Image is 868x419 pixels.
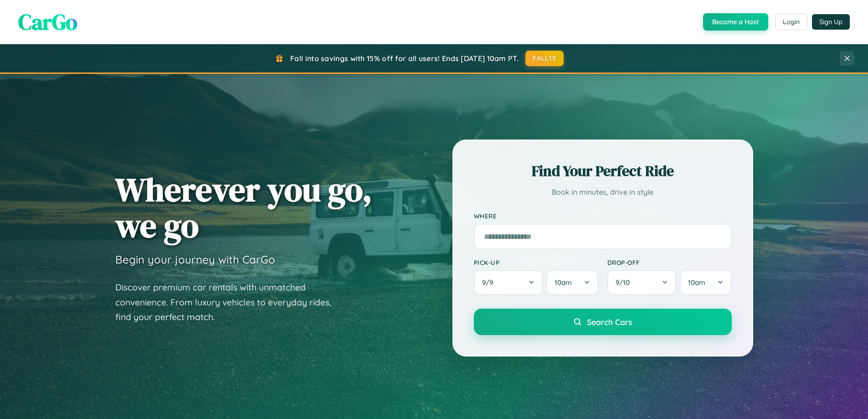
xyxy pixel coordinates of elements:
[474,270,543,295] button: 9/9
[115,171,372,243] h1: Wherever you go, we go
[482,278,498,287] span: 9 / 9
[680,270,731,295] button: 10am
[607,270,677,295] button: 9/10
[775,14,807,30] button: Login
[115,280,343,325] p: Discover premium car rentals with unmatched convenience. From luxury vehicles to everyday rides, ...
[688,278,705,287] span: 10am
[115,253,275,266] h3: Begin your journey with CarGo
[703,13,768,31] button: Become a Host
[555,278,572,287] span: 10am
[546,270,598,295] button: 10am
[525,51,564,66] button: FALL15
[290,54,519,63] span: Fall into savings with 15% off for all users! Ends [DATE] 10am PT.
[474,161,732,181] h2: Find Your Perfect Ride
[587,317,632,327] span: Search Cars
[607,259,732,266] label: Drop-off
[812,14,850,30] button: Sign Up
[474,309,732,335] button: Search Cars
[18,7,77,37] span: CarGo
[616,278,634,287] span: 9 / 10
[474,186,732,199] p: Book in minutes, drive in style
[474,259,598,266] label: Pick-up
[474,212,732,220] label: Where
